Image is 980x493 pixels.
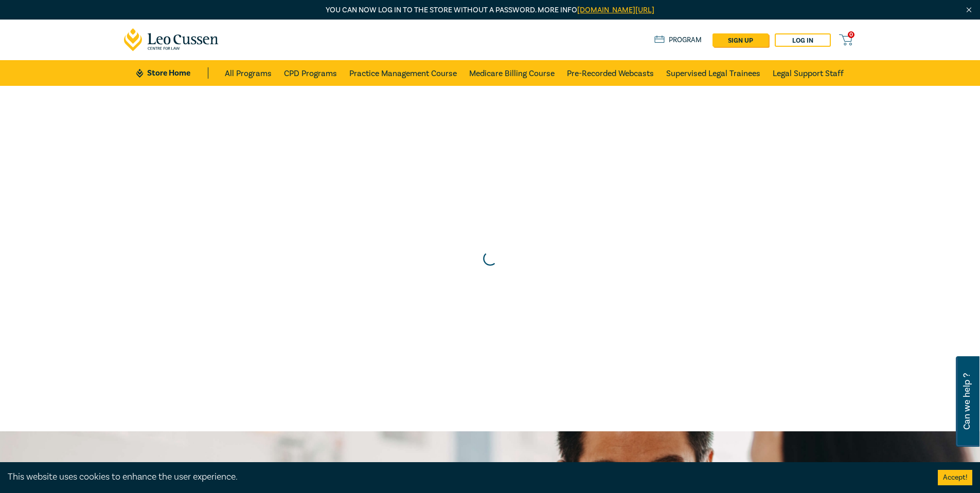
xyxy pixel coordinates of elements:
[962,362,972,441] span: Can we help ?
[712,33,769,47] a: sign up
[965,6,973,14] img: Close
[284,60,337,86] a: CPD Programs
[225,60,272,86] a: All Programs
[577,5,654,15] a: [DOMAIN_NAME][URL]
[773,60,844,86] a: Legal Support Staff
[666,60,760,86] a: Supervised Legal Trainees
[124,5,857,16] p: You can now log in to the store without a password. More info
[349,60,457,86] a: Practice Management Course
[469,60,555,86] a: Medicare Billing Course
[567,60,654,86] a: Pre-Recorded Webcasts
[654,34,702,46] a: Program
[775,33,831,47] a: Log in
[136,67,208,79] a: Store Home
[848,31,854,38] span: 0
[8,470,922,484] div: This website uses cookies to enhance the user experience.
[938,470,972,485] button: Accept cookies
